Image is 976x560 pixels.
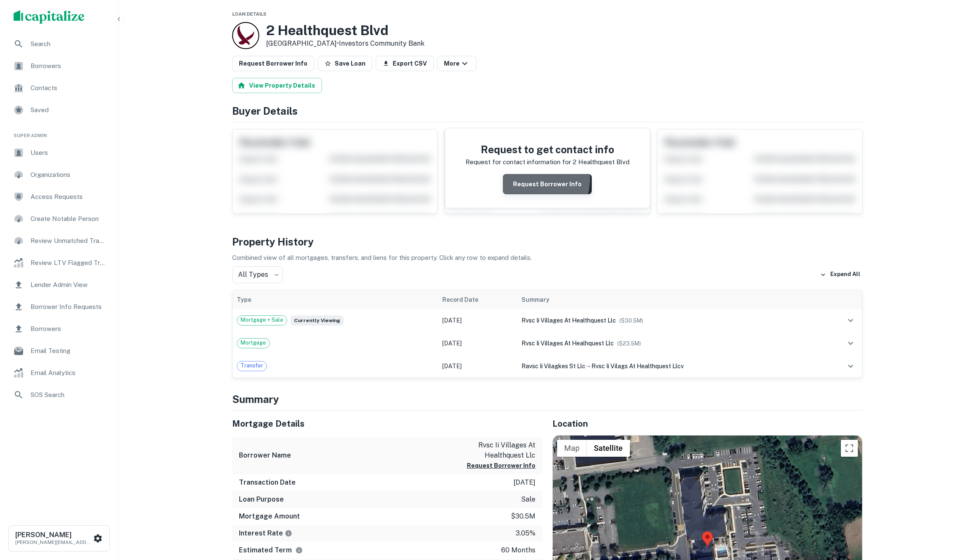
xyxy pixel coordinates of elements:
span: Users [30,148,106,158]
button: More [437,56,477,71]
span: rvsc ii villages at healhquest llc [521,340,614,347]
p: Request for contact information for [466,157,571,167]
span: Mortgage [237,339,269,347]
div: All Types [232,266,283,283]
span: rvsc ii vilags at healthquest llcv [591,363,684,370]
button: Show satellite imagery [587,440,630,457]
a: Contacts [7,78,111,98]
span: Search [30,39,106,49]
div: Search [7,34,111,54]
span: Organizations [30,170,106,180]
span: SOS Search [30,390,106,400]
span: Review LTV Flagged Transactions [30,258,106,268]
span: Saved [30,105,106,115]
div: Organizations [7,165,111,185]
h5: Mortgage Details [232,417,542,430]
td: [DATE] [438,332,517,355]
p: sale [521,494,535,505]
svg: Term is based on a standard schedule for this type of loan. [295,546,303,554]
h5: Location [552,417,862,430]
span: Review Unmatched Transactions [30,236,106,246]
h6: Transaction Date [239,477,296,488]
a: Email Analytics [7,363,111,383]
th: Type [233,290,438,309]
button: Expand All [818,268,862,281]
button: View Property Details [232,78,322,93]
img: capitalize-logo.png [14,10,85,24]
h6: [PERSON_NAME] [15,532,91,538]
span: Lender Admin View [30,280,106,290]
button: Toggle fullscreen view [841,440,858,457]
h4: Property History [232,234,862,249]
p: $30.5m [511,511,535,521]
a: Create Notable Person [7,209,111,229]
span: rvsc ii villages at healthquest llc [521,317,616,324]
button: Request Borrower Info [232,56,314,71]
button: Request Borrower Info [467,461,535,471]
h6: Estimated Term [239,545,303,555]
span: Mortgage + Sale [237,316,287,324]
span: Contacts [30,83,106,93]
button: Save Loan [318,56,372,71]
iframe: Chat Widget [934,492,976,533]
h4: Summary [232,392,862,407]
button: Export CSV [376,56,434,71]
a: Email Testing [7,341,111,361]
p: rvsc ii villages at healthquest llc [459,440,535,461]
span: Email Analytics [30,368,106,378]
button: [PERSON_NAME][PERSON_NAME][EMAIL_ADDRESS][DOMAIN_NAME] [8,525,110,552]
span: ravsc ii vilagkes st llc [521,363,585,370]
span: Currently viewing [291,315,344,326]
span: Transfer [237,361,266,370]
h6: Interest Rate [239,528,292,538]
th: Summary [517,290,821,309]
a: Borrowers [7,319,111,339]
p: 3.05% [516,528,535,538]
h4: Buyer Details [232,103,862,119]
p: 2 healthquest blvd [573,157,629,167]
p: 60 months [501,545,535,555]
p: [DATE] [513,477,535,488]
a: Users [7,143,111,163]
h3: 2 Healthquest Blvd [266,22,424,39]
p: [PERSON_NAME][EMAIL_ADDRESS][DOMAIN_NAME] [15,538,91,546]
button: Show street map [557,440,587,457]
div: Review Unmatched Transactions [7,231,111,251]
span: Loan Details [232,11,266,17]
h6: Borrower Name [239,450,291,461]
svg: The interest rates displayed on the website are for informational purposes only and may be report... [285,530,292,537]
span: Create Notable Person [30,214,106,224]
button: expand row [843,359,858,373]
a: Lender Admin View [7,275,111,295]
a: Borrowers [7,56,111,76]
li: Super Admin [7,122,111,143]
h6: Loan Purpose [239,494,284,505]
a: Review LTV Flagged Transactions [7,253,111,273]
span: Borrowers [30,324,106,334]
a: Saved [7,100,111,120]
span: Access Requests [30,192,106,202]
a: Access Requests [7,187,111,207]
button: expand row [843,313,858,328]
h6: Mortgage Amount [239,511,300,521]
span: Borrower Info Requests [30,302,106,312]
a: SOS Search [7,385,111,405]
span: Email Testing [30,346,106,356]
button: Request Borrower Info [503,174,592,194]
td: [DATE] [438,309,517,332]
p: Combined view of all mortgages, transfers, and liens for this property. Click any row to expand d... [232,253,862,263]
h4: Request to get contact info [466,142,629,157]
div: → [521,361,817,371]
th: Record Date [438,290,517,309]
